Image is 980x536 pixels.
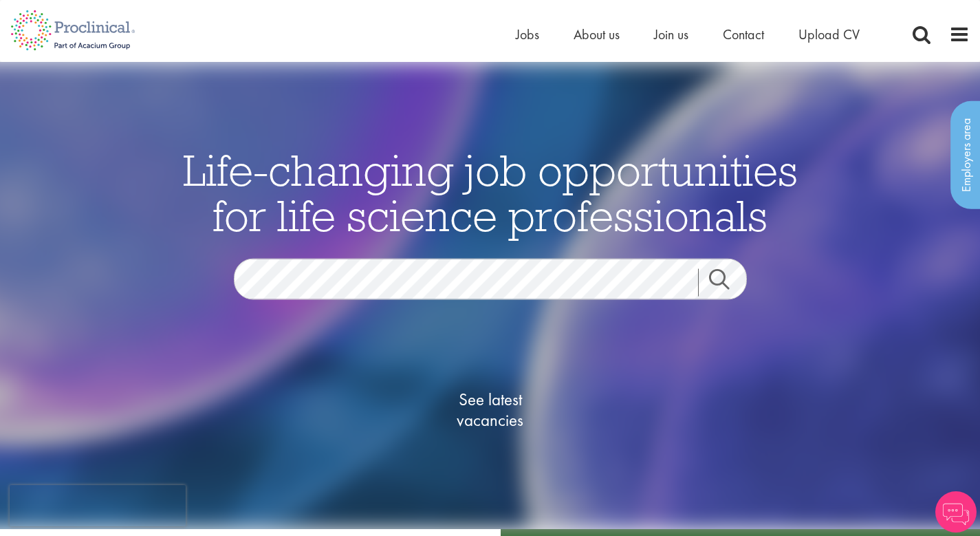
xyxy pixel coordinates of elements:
span: See latest vacancies [422,389,559,431]
a: Contact [723,25,764,43]
img: Chatbot [935,491,977,533]
a: Job search submit button [698,269,757,297]
a: Join us [654,25,688,43]
span: Life-changing job opportunities for life science professionals [183,142,798,243]
a: Jobs [516,25,539,43]
a: See latestvacancies [422,334,559,486]
a: Upload CV [798,25,860,43]
a: About us [574,25,620,43]
iframe: reCAPTCHA [10,485,186,526]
